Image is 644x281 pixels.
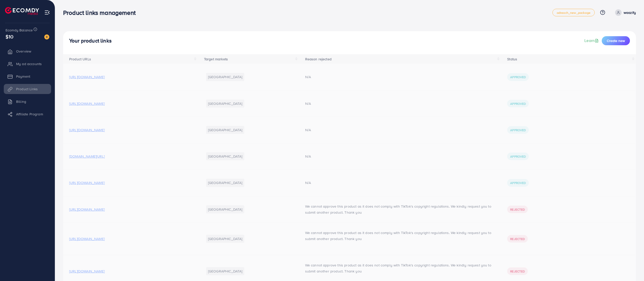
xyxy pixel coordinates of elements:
[69,38,112,44] h4: Your product links
[44,10,50,15] img: menu
[613,9,636,16] a: waazify
[607,38,625,43] span: Create new
[5,7,39,15] img: logo
[6,33,13,40] span: $10
[63,9,140,16] h3: Product links management
[6,28,33,33] span: Ecomdy Balance
[44,34,49,39] img: image
[584,38,600,43] a: Learn
[557,11,590,14] span: adreach_new_package
[602,36,630,45] button: Create new
[624,10,636,16] p: waazify
[552,9,595,16] a: adreach_new_package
